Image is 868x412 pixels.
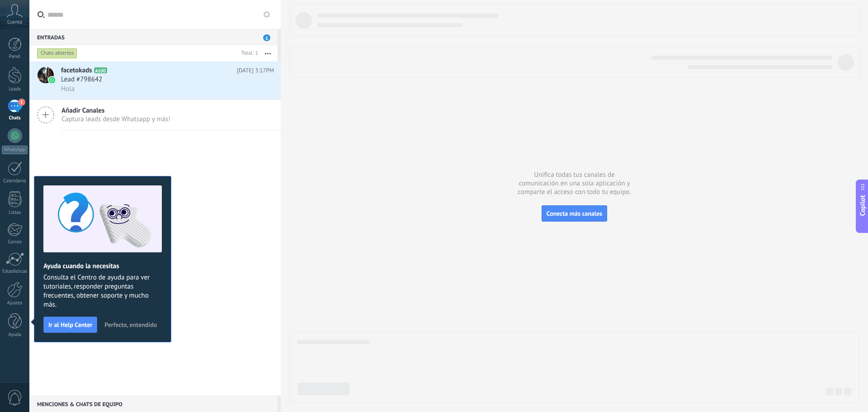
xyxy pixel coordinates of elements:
[61,75,102,84] span: Lead #798642
[237,66,274,75] span: [DATE] 3:17PM
[29,62,281,99] a: avatariconfacetokadsA100[DATE] 3:17PMLead #798642Hola
[7,19,22,25] span: Cuenta
[49,77,55,83] img: icon
[61,66,92,75] span: facetokads
[2,239,28,245] div: Correo
[104,322,157,328] span: Perfecto, entendido
[94,67,107,73] span: A100
[2,300,28,306] div: Ajustes
[61,115,170,123] span: Captura leads desde Whatsapp y más!
[2,54,28,60] div: Panel
[2,210,28,216] div: Listas
[542,205,607,222] button: Conecta más canales
[2,86,28,92] div: Leads
[2,178,28,184] div: Calendario
[100,318,161,331] button: Perfecto, entendido
[43,262,162,270] h2: Ayuda cuando la necesitas
[61,85,75,93] span: Hola
[61,106,170,115] span: Añadir Canales
[2,269,28,275] div: Estadísticas
[263,34,270,41] span: 1
[29,396,278,412] div: Menciones & Chats de equipo
[2,332,28,338] div: Ayuda
[37,48,77,59] div: Chats abiertos
[858,195,867,216] span: Copilot
[18,99,25,106] span: 1
[29,29,278,45] div: Entradas
[48,322,92,328] span: Ir al Help Center
[238,49,258,58] div: Total: 1
[547,209,602,218] span: Conecta más canales
[43,273,162,309] span: Consulta el Centro de ayuda para ver tutoriales, responder preguntas frecuentes, obtener soporte ...
[2,146,28,154] div: WhatsApp
[2,115,28,121] div: Chats
[43,317,97,333] button: Ir al Help Center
